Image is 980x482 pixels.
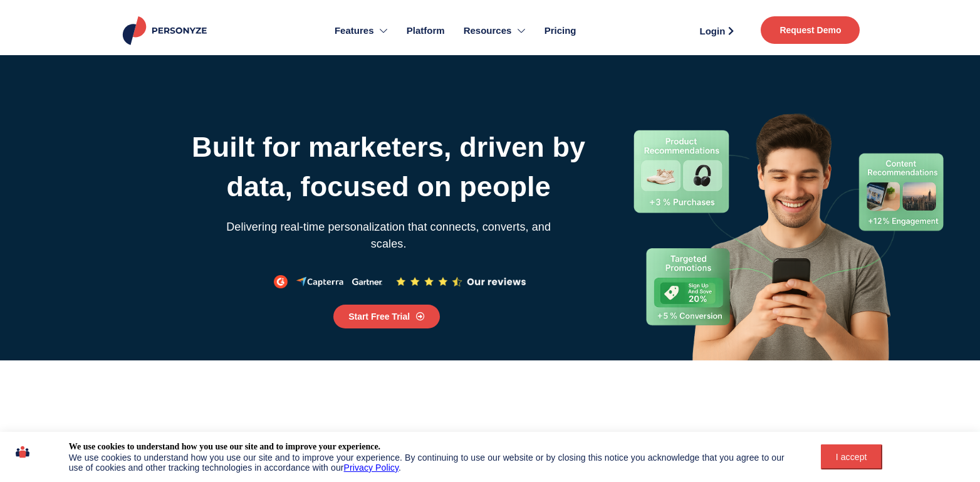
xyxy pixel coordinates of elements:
span: Pricing [545,24,576,38]
img: icon [16,441,29,463]
p: Delivering real-time personalization that connects, converts, and scales. [219,219,559,253]
a: Request Demo [761,16,860,44]
div: I accept [828,452,875,462]
span: Platform [407,24,445,38]
span: Start Free Trial [348,312,410,321]
a: Login [685,21,748,40]
div: We use cookies to understand how you use our site and to improve your experience. [69,441,380,453]
a: Start Free Trial [333,305,440,328]
span: Resources [464,24,512,38]
div: We use cookies to understand how you use our site and to improve your experience. By continuing t... [69,453,791,473]
h3: Personalizing Since [DATE] [499,426,876,456]
a: Features [325,6,397,55]
span: Login [700,26,726,36]
a: Resources [454,6,535,55]
span: Request Demo [779,26,841,34]
button: I accept [821,444,882,469]
h1: Built for marketers, driven by data, focused on people [179,127,598,206]
span: Features [335,24,374,38]
a: Platform [397,6,454,55]
img: Personyze logo [120,16,212,45]
a: Privacy Policy [344,463,399,473]
a: Pricing [535,6,586,55]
